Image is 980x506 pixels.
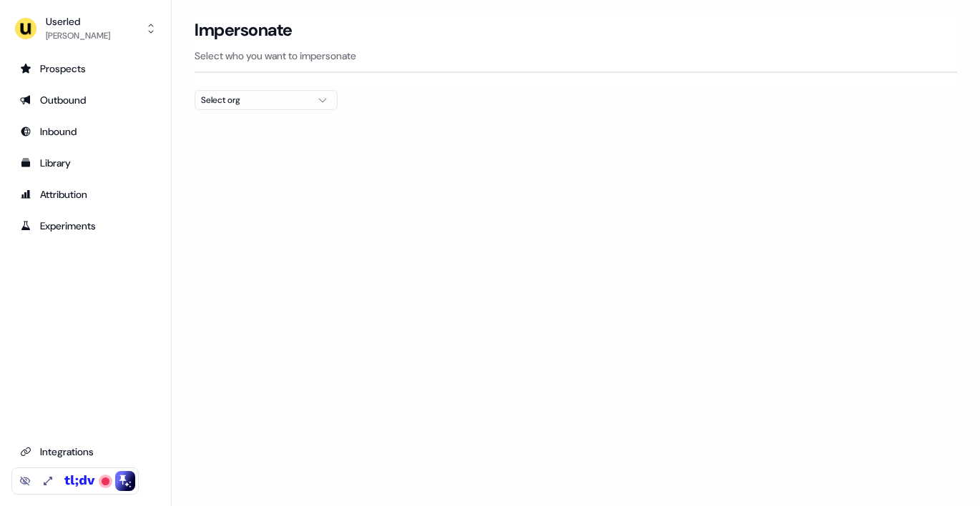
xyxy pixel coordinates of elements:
[11,152,160,174] a: Go to templates
[195,49,957,63] p: Select who you want to impersonate
[11,11,160,46] button: Userled[PERSON_NAME]
[20,445,151,459] div: Integrations
[20,219,151,233] div: Experiments
[11,440,160,463] a: Go to integrations
[46,14,110,29] div: Userled
[11,183,160,206] a: Go to attribution
[46,29,110,43] div: [PERSON_NAME]
[195,90,338,110] button: Select org
[11,120,160,143] a: Go to Inbound
[11,57,160,80] a: Go to prospects
[11,89,160,111] a: Go to outbound experience
[11,214,160,237] a: Go to experiments
[20,93,151,107] div: Outbound
[201,93,308,107] div: Select org
[20,61,151,76] div: Prospects
[20,156,151,170] div: Library
[195,19,293,41] h3: Impersonate
[20,187,151,202] div: Attribution
[20,124,151,139] div: Inbound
